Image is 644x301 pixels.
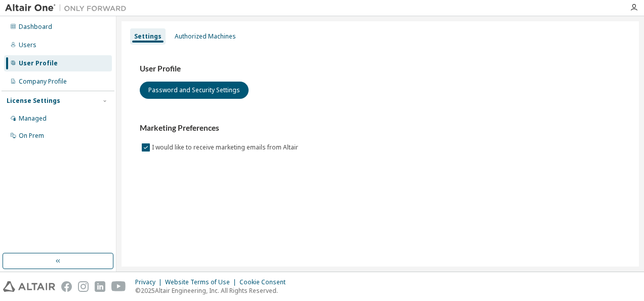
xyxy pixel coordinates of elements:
[239,278,292,286] div: Cookie Consent
[95,281,105,292] img: linkedin.svg
[140,64,621,74] h3: User Profile
[19,41,36,49] div: Users
[111,281,126,292] img: youtube.svg
[140,82,249,99] button: Password and Security Settings
[175,32,236,41] div: Authorized Machines
[135,286,292,295] p: © 2025 Altair Engineering, Inc. All Rights Reserved.
[152,141,300,154] label: I would like to receive marketing emails from Altair
[165,278,239,286] div: Website Terms of Use
[19,132,44,140] div: On Prem
[61,281,72,292] img: facebook.svg
[78,281,89,292] img: instagram.svg
[7,97,60,105] div: License Settings
[19,59,58,67] div: User Profile
[19,78,67,86] div: Company Profile
[19,115,47,123] div: Managed
[135,278,165,286] div: Privacy
[140,123,621,133] h3: Marketing Preferences
[5,3,132,13] img: Altair One
[19,23,52,31] div: Dashboard
[134,32,162,41] div: Settings
[3,281,55,292] img: altair_logo.svg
